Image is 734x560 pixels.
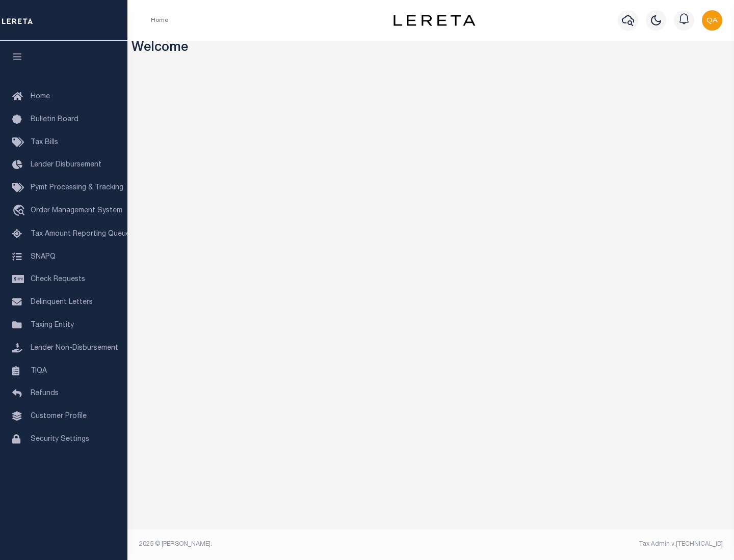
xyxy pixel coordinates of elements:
h3: Welcome [132,41,730,57]
span: Lender Disbursement [31,161,101,169]
img: logo-dark.svg [394,15,475,26]
span: Home [31,93,50,100]
div: 2025 © [PERSON_NAME]. [132,540,431,549]
span: Refunds [31,390,59,397]
div: Tax Admin v.[TECHNICAL_ID] [438,540,723,549]
span: TIQA [31,367,47,374]
span: Tax Amount Reporting Queue [31,231,130,238]
span: Security Settings [31,436,89,443]
span: SNAPQ [31,253,56,260]
span: Taxing Entity [31,322,74,329]
span: Customer Profile [31,413,87,420]
i: travel_explore [12,205,29,218]
img: svg+xml;base64,PHN2ZyB4bWxucz0iaHR0cDovL3d3dy53My5vcmcvMjAwMC9zdmciIHBvaW50ZXItZXZlbnRzPSJub25lIi... [702,10,722,31]
span: Bulletin Board [31,116,78,123]
span: Order Management System [31,207,122,214]
span: Pymt Processing & Tracking [31,184,123,191]
span: Tax Bills [31,139,58,146]
span: Lender Non-Disbursement [31,345,118,352]
span: Check Requests [31,276,85,283]
li: Home [151,16,168,25]
span: Delinquent Letters [31,299,93,306]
